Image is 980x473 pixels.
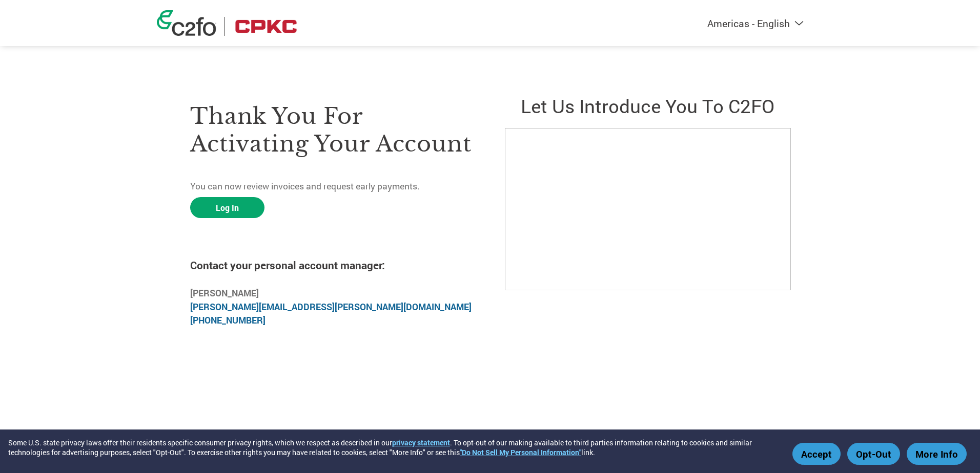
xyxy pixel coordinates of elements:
[505,128,791,290] iframe: C2FO Introduction Video
[190,287,259,299] b: [PERSON_NAME]
[907,443,967,465] button: More Info
[190,301,472,313] a: [PERSON_NAME][EMAIL_ADDRESS][PERSON_NAME][DOMAIN_NAME]
[190,314,266,326] a: [PHONE_NUMBER]
[8,438,787,457] div: Some U.S. state privacy laws offer their residents specific consumer privacy rights, which we res...
[460,447,581,457] a: "Do Not Sell My Personal Information"
[792,443,841,465] button: Accept
[392,438,450,447] a: privacy statement
[847,443,900,465] button: Opt-Out
[232,17,300,36] img: CPKC
[190,258,475,272] h4: Contact your personal account manager:
[190,102,475,158] h3: Thank you for activating your account
[157,10,216,36] img: c2fo logo
[190,197,264,218] a: Log In
[190,180,475,193] p: You can now review invoices and request early payments.
[505,93,790,118] h2: Let us introduce you to C2FO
